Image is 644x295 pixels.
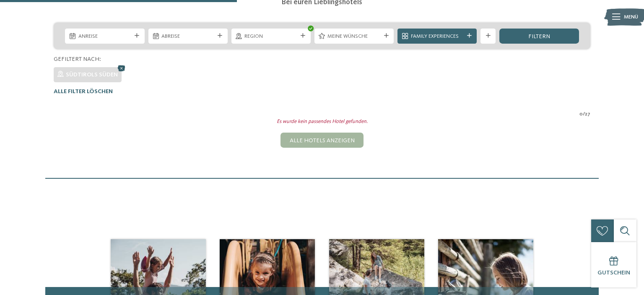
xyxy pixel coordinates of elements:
[48,118,596,125] div: Es wurde kein passendes Hotel gefunden.
[585,110,590,118] span: 27
[579,110,583,118] span: 0
[528,34,550,39] span: filtern
[161,33,214,40] span: Abreise
[583,110,585,118] span: /
[78,33,131,40] span: Anreise
[327,33,380,40] span: Meine Wünsche
[280,133,364,148] div: Alle Hotels anzeigen
[597,270,630,276] span: Gutschein
[54,89,113,94] span: Alle Filter löschen
[244,33,297,40] span: Region
[591,242,636,287] a: Gutschein
[411,33,464,40] span: Family Experiences
[66,72,118,78] span: Südtirols Süden
[54,56,101,62] span: Gefiltert nach:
